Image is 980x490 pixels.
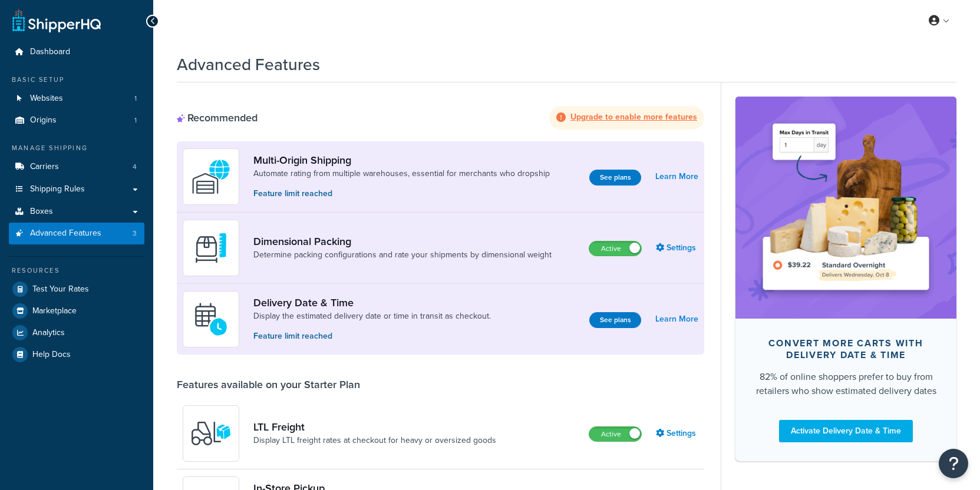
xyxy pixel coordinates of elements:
a: Carriers4 [9,156,144,178]
div: Convert more carts with delivery date & time [754,337,938,361]
a: Settings [656,425,698,442]
div: 82% of online shoppers prefer to buy from retailers who show estimated delivery dates [754,370,938,398]
div: Features available on your Starter Plan [177,378,360,391]
span: Advanced Features [30,229,101,239]
a: LTL Freight [253,421,496,433]
a: Advanced Features3 [9,223,144,244]
a: Activate Delivery Date & Time [779,420,913,442]
a: Automate rating from multiple warehouses, essential for merchants who dropship [253,168,550,180]
li: Advanced Features [9,223,144,244]
span: Analytics [32,328,65,338]
a: Learn More [655,168,698,185]
img: feature-image-ddt-36eae7f7280da8017bfb280eaccd9c446f90b1fe08728e4019434db127062ab4.png [753,114,939,300]
a: Analytics [9,322,144,343]
p: Feature limit reached [253,330,491,343]
div: Basic Setup [9,75,144,85]
a: Delivery Date & Time [253,296,491,309]
a: Settings [656,240,698,256]
a: Multi-Origin Shipping [253,154,550,167]
a: Boxes [9,201,144,223]
a: Learn More [655,311,698,327]
span: Origins [30,115,57,125]
span: Help Docs [32,350,71,360]
span: Dashboard [30,47,70,57]
a: Shipping Rules [9,178,144,200]
div: Recommended [177,111,258,124]
div: Resources [9,266,144,276]
span: 1 [134,115,137,125]
li: Websites [9,88,144,110]
li: Origins [9,110,144,131]
strong: Upgrade to enable more features [570,111,697,123]
span: 3 [133,229,137,239]
a: Origins1 [9,110,144,131]
h1: Advanced Features [177,53,320,76]
a: Help Docs [9,344,144,365]
a: Determine packing configurations and rate your shipments by dimensional weight [253,249,552,261]
span: 1 [134,94,137,104]
img: DTVBYsAAAAAASUVORK5CYII= [190,227,232,269]
img: WatD5o0RtDAAAAAElFTkSuQmCC [190,156,232,197]
a: Display the estimated delivery date or time in transit as checkout. [253,310,491,322]
label: Active [589,241,641,256]
img: gfkeb5ejjkALwAAAABJRU5ErkJggg== [190,299,232,340]
a: Dashboard [9,41,144,63]
a: Websites1 [9,88,144,110]
label: Active [589,427,641,441]
a: Display LTL freight rates at checkout for heavy or oversized goods [253,435,496,446]
span: Websites [30,94,63,104]
div: Manage Shipping [9,143,144,153]
span: Marketplace [32,306,77,316]
span: Carriers [30,162,59,172]
span: 4 [133,162,137,172]
p: Feature limit reached [253,187,550,200]
a: Dimensional Packing [253,235,552,248]
li: Carriers [9,156,144,178]
span: Boxes [30,207,53,217]
button: Open Resource Center [939,449,968,478]
button: See plans [589,312,641,328]
span: Test Your Rates [32,284,89,294]
button: See plans [589,170,641,186]
a: Test Your Rates [9,279,144,300]
a: Marketplace [9,300,144,322]
img: y79ZsPf0fXUFUhFXDzUgf+ktZg5F2+ohG75+v3d2s1D9TjoU8PiyCIluIjV41seZevKCRuEjTPPOKHJsQcmKCXGdfprl3L4q7... [190,413,232,454]
span: Shipping Rules [30,184,85,194]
